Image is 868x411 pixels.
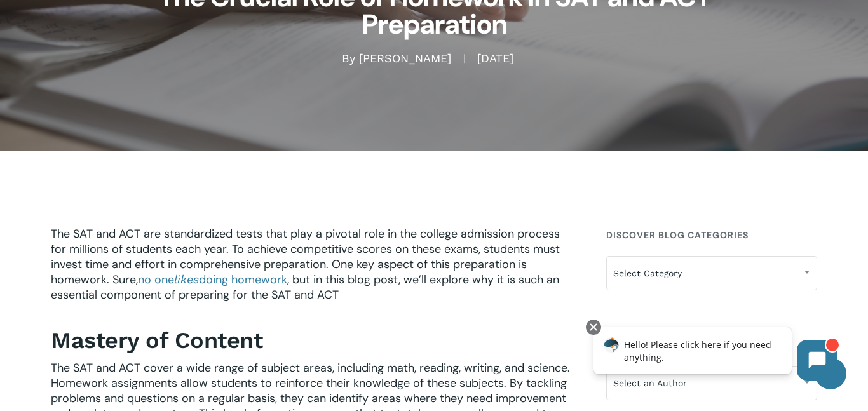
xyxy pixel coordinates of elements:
[606,224,817,246] h4: Discover Blog Categories
[138,272,174,287] span: no one
[607,260,817,286] span: Select Category
[51,272,559,302] span: , but in this blog post, we’ll explore why it is such an essential component of preparing for the...
[580,317,850,393] iframe: Chatbot
[138,272,287,287] a: no onelikesdoing homework
[174,273,199,286] span: likes
[606,256,817,290] span: Select Category
[464,55,526,64] span: [DATE]
[359,52,451,65] a: [PERSON_NAME]
[51,327,262,354] b: Mastery of Content
[51,226,560,287] span: The SAT and ACT are standardized tests that play a pivotal role in the college admission process ...
[342,55,355,64] span: By
[199,272,287,287] span: doing homework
